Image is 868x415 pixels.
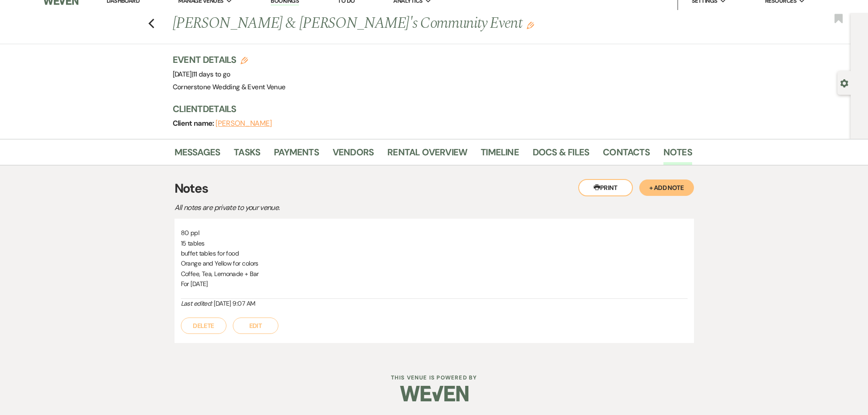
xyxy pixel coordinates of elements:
button: + Add Note [639,179,694,196]
button: Edit [527,21,534,29]
a: Messages [175,145,221,165]
button: Open lead details [840,78,848,87]
h3: Notes [175,179,694,198]
span: [DATE] [173,70,231,79]
button: Delete [181,318,226,334]
span: 11 days to go [193,70,231,79]
span: Cornerstone Wedding & Event Venue [173,82,286,92]
a: Timeline [481,145,519,165]
p: Coffee, Tea, Lemonade + Bar [181,269,688,279]
p: 15 tables [181,238,688,248]
span: Client name: [173,118,216,128]
p: For [DATE] [181,279,688,289]
a: Tasks [234,145,260,165]
a: Payments [274,145,319,165]
p: All notes are private to your venue. [175,202,493,214]
h3: Client Details [173,102,683,115]
h1: [PERSON_NAME] & [PERSON_NAME]'s Community Event [173,13,581,35]
button: Edit [233,318,278,334]
a: Docs & Files [533,145,589,165]
p: buffet tables for food [181,248,688,258]
p: Orange and Yellow for colors [181,258,688,268]
i: Last edited: [181,299,212,307]
h3: Event Details [173,53,286,66]
button: Print [578,179,633,196]
div: [DATE] 9:07 AM [181,299,688,308]
a: Vendors [333,145,374,165]
a: Rental Overview [387,145,467,165]
button: [PERSON_NAME] [216,120,272,127]
img: Weven Logo [400,378,468,410]
a: Notes [663,145,692,165]
a: Contacts [603,145,650,165]
span: | [192,70,231,79]
p: 80 ppl [181,228,688,238]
